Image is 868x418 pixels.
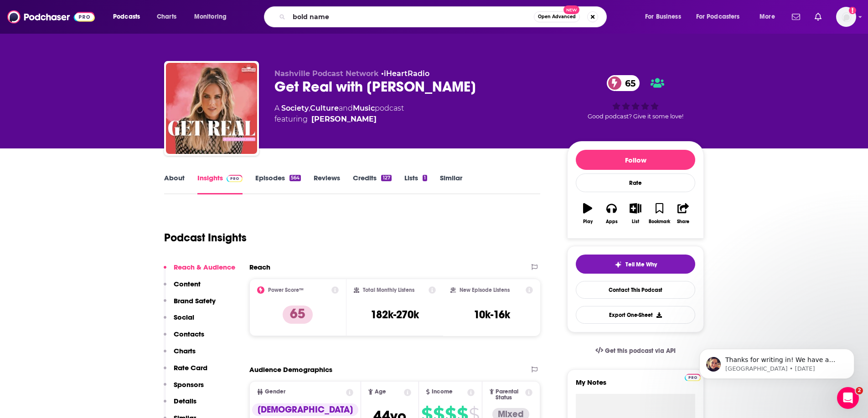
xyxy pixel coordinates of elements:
[157,10,176,23] span: Charts
[273,6,615,27] div: Search podcasts, credits, & more...
[599,197,623,230] button: Apps
[606,219,618,224] div: Apps
[164,330,204,347] button: Contacts
[440,173,462,194] a: Similar
[107,10,152,24] button: open menu
[164,397,196,413] button: Details
[605,347,676,355] span: Get this podcast via API
[353,173,391,194] a: Credits127
[624,197,647,230] button: List
[753,10,786,24] button: open menu
[576,197,599,230] button: Play
[252,403,358,416] div: [DEMOGRAPHIC_DATA]
[583,219,593,224] div: Play
[174,363,207,372] p: Rate Card
[311,114,377,125] a: Caroline Hobby
[7,8,95,25] img: Podchaser - Follow, Share and Rate Podcasts
[188,10,238,24] button: open menu
[811,9,825,25] a: Show notifications dropdown
[538,15,576,19] span: Open Advanced
[677,219,689,224] div: Share
[363,287,414,293] h2: Total Monthly Listens
[686,330,868,393] iframe: Intercom notifications message
[460,287,510,293] h2: New Episode Listens
[265,389,285,395] span: Gender
[164,313,194,330] button: Social
[164,380,204,397] button: Sponsors
[255,173,301,194] a: Episodes564
[672,197,695,230] button: Share
[576,173,695,192] div: Rate
[166,63,257,154] a: Get Real with Caroline Hobby
[474,308,510,321] h3: 10k-16k
[174,397,196,405] p: Details
[615,261,622,268] img: tell me why sparkle
[353,104,375,112] a: Music
[227,175,243,182] img: Podchaser Pro
[164,280,201,296] button: Content
[576,306,695,324] button: Export One-Sheet
[788,9,804,25] a: Show notifications dropdown
[164,296,216,313] button: Brand Safety
[649,219,670,224] div: Bookmark
[690,10,753,24] button: open menu
[309,104,310,112] span: ,
[685,374,701,381] img: Podchaser Pro
[314,173,340,194] a: Reviews
[164,347,196,363] button: Charts
[639,10,692,24] button: open menu
[696,10,740,23] span: For Podcasters
[310,104,339,112] a: Culture
[164,263,235,280] button: Reach & Audience
[249,365,332,374] h2: Audience Demographics
[645,10,681,23] span: For Business
[616,75,640,91] span: 65
[404,173,427,194] a: Lists1
[588,113,683,120] span: Good podcast? Give it some love!
[174,280,201,288] p: Content
[588,340,683,362] a: Get this podcast via API
[164,173,185,194] a: About
[432,389,453,395] span: Income
[174,313,194,321] p: Social
[174,380,204,389] p: Sponsors
[381,175,391,181] div: 127
[563,5,580,14] span: New
[384,69,429,78] a: iHeartRadio
[647,197,671,230] button: Bookmark
[836,7,856,27] span: Logged in as rowan.sullivan
[381,69,429,78] span: •
[567,69,704,126] div: 65Good podcast? Give it some love!
[174,263,235,271] p: Reach & Audience
[174,296,216,305] p: Brand Safety
[268,287,304,293] h2: Power Score™
[576,378,695,394] label: My Notes
[836,7,856,27] button: Show profile menu
[423,175,427,181] div: 1
[836,7,856,27] img: User Profile
[685,372,701,381] a: Pro website
[164,363,207,380] button: Rate Card
[289,10,534,24] input: Search podcasts, credits, & more...
[249,263,270,271] h2: Reach
[576,281,695,299] a: Contact This Podcast
[576,255,695,274] button: tell me why sparkleTell Me Why
[607,75,640,91] a: 65
[194,10,227,23] span: Monitoring
[151,10,182,24] a: Charts
[174,347,196,355] p: Charts
[113,10,140,23] span: Podcasts
[496,389,523,401] span: Parental Status
[576,150,695,170] button: Follow
[625,261,657,268] span: Tell Me Why
[339,104,353,112] span: and
[274,114,404,125] span: featuring
[759,10,775,23] span: More
[174,330,204,338] p: Contacts
[197,173,243,194] a: InsightsPodchaser Pro
[164,231,247,245] h1: Podcast Insights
